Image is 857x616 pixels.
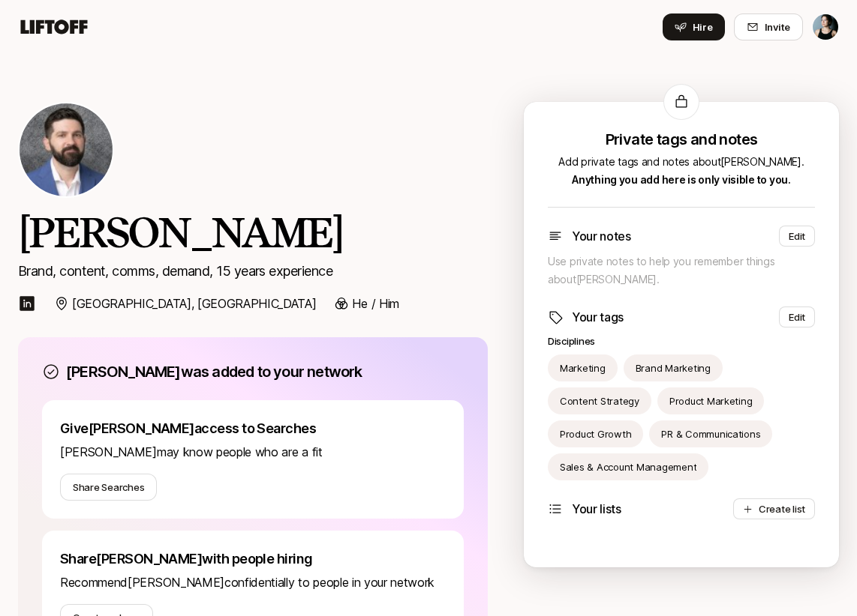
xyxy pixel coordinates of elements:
[18,261,488,282] p: Brand, content, comms, demand, 15 years experience
[636,360,711,375] p: Brand Marketing
[560,393,639,408] p: Content Strategy
[548,333,815,348] p: Disciplines
[20,103,113,196] img: Ian Greenleigh
[572,307,624,327] p: Your tags
[779,307,815,327] button: Edit
[560,360,606,375] p: Marketing
[18,295,36,312] img: linkedin-logo
[663,13,725,40] button: Hire
[60,549,446,570] p: Share [PERSON_NAME] with people hiring
[572,499,621,519] p: Your lists
[812,13,839,40] button: Cassandra Marketos
[693,19,713,34] span: Hire
[765,19,790,34] span: Invite
[60,418,446,439] p: Give [PERSON_NAME] access to Searches
[18,210,488,255] h2: [PERSON_NAME]
[548,132,815,147] p: Private tags and notes
[66,361,362,382] p: [PERSON_NAME] was added to your network
[60,573,446,592] p: Recommend [PERSON_NAME] confidentially to people in your network
[572,226,631,246] p: Your notes
[572,173,790,186] span: Anything you add here is only visible to you.
[352,294,398,313] p: He / Him
[72,294,316,313] p: [GEOGRAPHIC_DATA], [GEOGRAPHIC_DATA]
[813,14,838,40] img: Cassandra Marketos
[669,393,753,408] p: Product Marketing
[548,253,815,289] p: Use private notes to help you remember things about [PERSON_NAME] .
[733,498,815,519] button: Create list
[60,474,157,501] button: Share Searches
[779,226,815,247] button: Edit
[60,442,446,462] p: [PERSON_NAME] may know people who are a fit
[734,13,803,40] button: Invite
[560,459,696,474] p: Sales & Account Management
[560,426,631,441] p: Product Growth
[548,153,815,189] p: Add private tags and notes about [PERSON_NAME] .
[661,426,760,441] p: PR & Communications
